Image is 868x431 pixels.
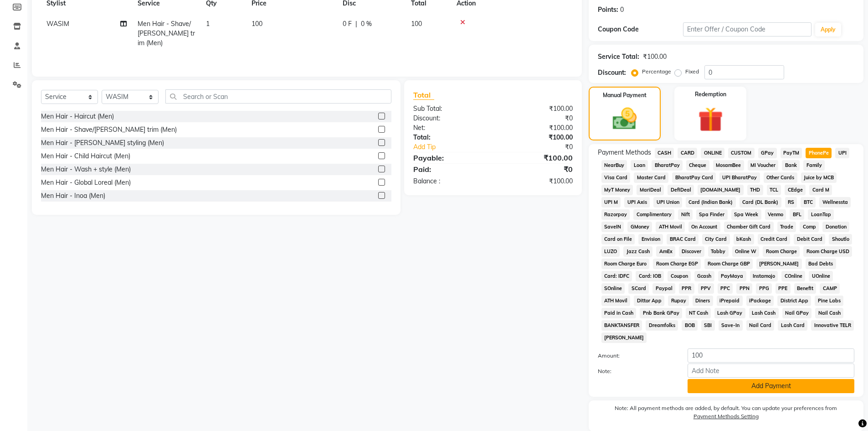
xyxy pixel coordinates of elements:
span: COnline [781,271,805,281]
span: Nift [678,209,693,220]
div: ₹0 [508,142,580,152]
div: ₹100.00 [493,133,580,142]
span: Chamber Gift Card [724,222,774,232]
div: Men Hair - Child Haircut (Men) [41,151,130,161]
span: Room Charge [763,246,800,257]
div: Discount: [598,68,626,78]
span: SOnline [601,283,625,294]
span: Room Charge Euro [601,259,650,269]
span: Family [803,160,825,171]
span: MariDeal [637,185,664,195]
div: Balance : [406,177,493,186]
div: Points: [598,5,618,15]
span: Shoutlo [829,234,852,244]
span: Spa Finder [696,209,728,220]
label: Payment Methods Setting [693,412,759,421]
span: PPV [698,283,714,294]
span: Comp [800,222,819,232]
span: MI Voucher [748,160,779,171]
span: Innovative TELR [811,320,854,331]
span: Card (Indian Bank) [686,197,736,208]
span: CAMP [820,283,840,294]
span: GMoney [627,222,652,232]
div: ₹100.00 [493,177,580,186]
span: Envision [638,234,663,244]
div: Coupon Code [598,25,683,34]
label: Manual Payment [603,91,647,99]
div: ₹0 [493,164,580,175]
span: Bank [782,160,800,171]
span: UPI BharatPay [719,172,760,183]
span: UPI [835,148,849,158]
span: iPackage [746,296,774,306]
span: Card: IOB [636,271,664,281]
span: 100 [411,20,422,28]
label: Fixed [685,68,699,76]
span: PPC [718,283,733,294]
span: PPG [756,283,772,294]
span: Donation [822,222,849,232]
div: Men Hair - Shave/[PERSON_NAME] trim (Men) [41,125,177,135]
span: Juice by MCB [801,172,837,183]
img: _cash.svg [605,105,644,133]
span: Other Cards [764,172,797,183]
span: Lash GPay [714,308,745,318]
div: Men Hair - [PERSON_NAME] styling (Men) [41,138,164,148]
span: 1 [206,20,210,28]
span: MosamBee [713,160,744,171]
span: TCL [767,185,781,195]
div: Payable: [406,152,493,163]
span: ONLINE [701,148,724,158]
span: THD [747,185,763,195]
div: Sub Total: [406,104,493,114]
span: Dittor App [634,296,664,306]
span: CUSTOM [728,148,755,158]
label: Note: All payment methods are added, by default. You can update your preferences from [598,404,854,424]
input: Amount [688,348,854,363]
div: ₹100.00 [493,123,580,133]
span: BharatPay Card [672,172,716,183]
span: Dreamfolks [646,320,678,331]
span: ATH Movil [656,222,685,232]
span: City Card [702,234,730,244]
span: PayTM [781,148,802,158]
span: ATH Movil [601,296,631,306]
span: Paypal [652,283,675,294]
span: UPI Axis [624,197,650,208]
span: AmEx [656,246,675,257]
span: BRAC Card [667,234,699,244]
span: Complimentary [633,209,674,220]
label: Redemption [695,90,726,99]
span: Cheque [686,160,709,171]
span: [PERSON_NAME] [601,332,647,343]
div: Service Total: [598,52,639,62]
a: Add Tip [406,142,507,152]
span: Card: IDFC [601,271,632,281]
span: Visa Card [601,172,631,183]
div: Men Hair - Inoa (Men) [41,191,105,201]
div: Total: [406,133,493,142]
span: Card on File [601,234,635,244]
span: Benefit [794,283,817,294]
span: Nail Card [746,320,775,331]
span: Tabby [708,246,729,257]
span: Master Card [634,172,668,183]
span: bKash [734,234,754,244]
span: NT Cash [686,308,711,318]
div: 0 [620,5,624,15]
span: Loan [631,160,648,171]
div: ₹100.00 [493,104,580,114]
span: BTC [801,197,816,208]
span: UPI Union [653,197,682,208]
span: CASH [655,148,674,158]
div: Discount: [406,114,493,123]
span: Discover [679,246,704,257]
span: PPE [776,283,791,294]
span: Jazz Cash [623,246,652,257]
div: ₹0 [493,114,580,123]
span: Nail GPay [782,308,812,318]
span: PPN [736,283,752,294]
button: Apply [815,23,841,36]
span: Online W [732,246,760,257]
span: Razorpay [601,209,630,220]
